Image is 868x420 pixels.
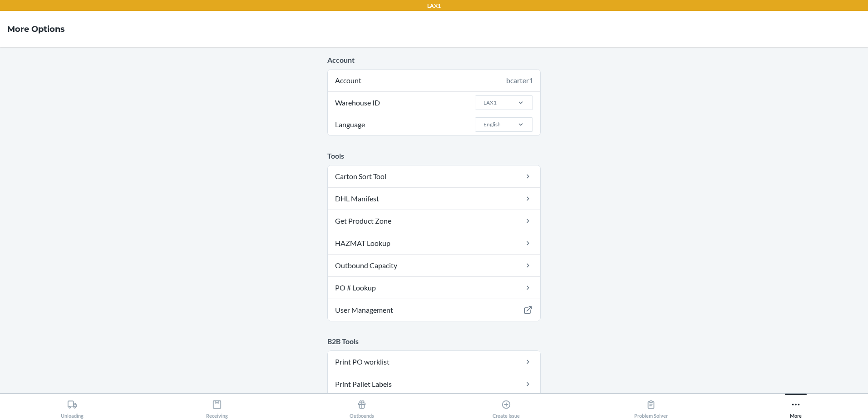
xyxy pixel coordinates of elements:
[327,55,541,65] p: Account
[493,396,520,419] div: Create Issue
[61,396,84,419] div: Unloading
[334,92,381,114] span: Warehouse ID
[506,75,533,86] div: bcarter1
[328,299,540,321] a: User Management
[328,188,540,210] a: DHL Manifest
[790,396,802,419] div: More
[634,396,668,419] div: Problem Solver
[483,120,483,129] input: LanguageEnglish
[328,165,540,187] a: Carton Sort Tool
[327,150,541,161] p: Tools
[483,120,501,129] div: English
[434,394,579,419] button: Create Issue
[328,70,540,91] div: Account
[723,394,868,419] button: More
[328,373,540,395] a: Print Pallet Labels
[483,99,497,107] div: LAX1
[328,232,540,254] a: HAZMAT Lookup
[350,396,374,419] div: Outbounds
[328,210,540,232] a: Get Product Zone
[7,23,65,35] h4: More Options
[328,351,540,373] a: Print PO worklist
[328,277,540,299] a: PO # Lookup
[206,396,228,419] div: Receiving
[483,99,483,107] input: Warehouse IDLAX1
[427,2,441,10] p: LAX1
[289,394,434,419] button: Outbounds
[334,114,366,135] span: Language
[145,394,290,419] button: Receiving
[328,255,540,276] a: Outbound Capacity
[579,394,724,419] button: Problem Solver
[327,336,541,347] p: B2B Tools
